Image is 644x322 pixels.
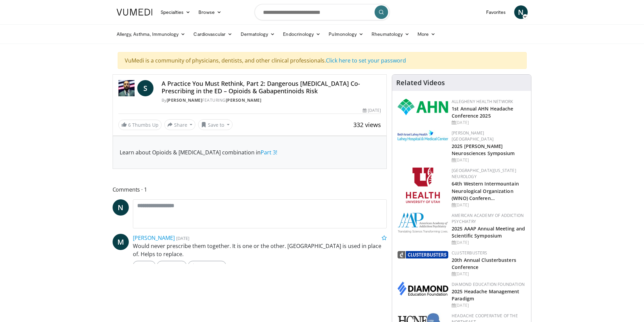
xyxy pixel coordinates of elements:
[167,97,202,103] a: [PERSON_NAME]
[198,119,233,130] button: Save to
[189,27,236,41] a: Cardiovascular
[482,5,510,19] a: Favorites
[452,240,526,246] div: [DATE]
[452,250,487,256] a: Clusterbusters
[396,79,445,87] h4: Related Videos
[162,97,381,103] div: By FEATURING
[237,27,279,41] a: Dermatology
[137,80,153,96] a: S
[398,213,448,233] img: f7c290de-70ae-47e0-9ae1-04035161c232.png.150x105_q85_autocrop_double_scale_upscale_version-0.2.png
[452,257,516,270] a: 20th Annual Clusterbusters Conference
[398,130,448,141] img: e7977282-282c-4444-820d-7cc2733560fd.jpg.150x105_q85_autocrop_double_scale_upscale_version-0.2.jpg
[326,57,406,64] a: Click here to set your password
[514,5,528,19] a: N
[452,105,513,119] a: 1st Annual AHN Headache Conference 2025
[367,27,413,41] a: Rheumatology
[133,261,156,270] a: Reply
[398,99,448,115] img: 628ffacf-ddeb-4409-8647-b4d1102df243.png.150x105_q85_autocrop_double_scale_upscale_version-0.2.png
[194,5,225,19] a: Browse
[452,202,526,208] div: [DATE]
[452,120,526,126] div: [DATE]
[117,9,152,16] img: VuMedi Logo
[452,157,526,163] div: [DATE]
[188,261,226,270] a: Thumbs Up
[226,97,262,103] a: [PERSON_NAME]
[452,168,516,179] a: [GEOGRAPHIC_DATA][US_STATE] Neurology
[413,27,439,41] a: More
[452,213,524,224] a: American Academy of Addiction Psychiatry
[261,149,277,156] a: Part 3!
[157,5,195,19] a: Specialties
[133,234,175,242] a: [PERSON_NAME]
[363,107,381,114] div: [DATE]
[255,4,390,20] input: Search topics, interventions
[452,99,513,104] a: Allegheny Health Network
[325,27,367,41] a: Pulmonology
[133,242,387,258] p: Would never prescribe them together. It is one or the other. [GEOGRAPHIC_DATA] is used in place o...
[452,271,526,277] div: [DATE]
[452,288,519,302] a: 2025 Headache Management Paradigm
[452,281,525,287] a: Diamond Education Foundation
[398,251,448,258] img: d3be30b6-fe2b-4f13-a5b4-eba975d75fdd.png.150x105_q85_autocrop_double_scale_upscale_version-0.2.png
[176,235,189,241] small: [DATE]
[398,281,448,296] img: d0406666-9e5f-4b94-941b-f1257ac5ccaf.png.150x105_q85_autocrop_double_scale_upscale_version-0.2.png
[118,120,162,130] a: 6 Thumbs Up
[118,52,527,69] div: VuMedi is a community of physicians, dentists, and other clinical professionals.
[113,234,129,250] a: M
[452,130,494,142] a: [PERSON_NAME][GEOGRAPHIC_DATA]
[452,143,515,156] a: 2025 [PERSON_NAME] Neurosciences Symposium
[113,27,190,41] a: Allergy, Asthma, Immunology
[162,80,381,95] h4: A Practice You Must Rethink, Part 2: Dangerous [MEDICAL_DATA] Co-Prescribing in the ED – Opioids ...
[452,180,519,201] a: 64th Western Intermountain Neurological Organization (WINO) Conferen…
[118,80,135,96] img: Dr. Sergey Motov
[120,148,380,156] p: Learn about Opioids & [MEDICAL_DATA] combination in
[164,119,196,130] button: Share
[113,199,129,216] a: N
[452,225,525,239] a: 2025 AAAP Annual Meeting and Scientific Symposium
[452,302,526,308] div: [DATE]
[157,261,187,270] a: Message
[113,185,387,194] span: Comments 1
[128,122,131,128] span: 6
[353,121,381,129] span: 332 views
[406,168,440,203] img: f6362829-b0a3-407d-a044-59546adfd345.png.150x105_q85_autocrop_double_scale_upscale_version-0.2.png
[279,27,325,41] a: Endocrinology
